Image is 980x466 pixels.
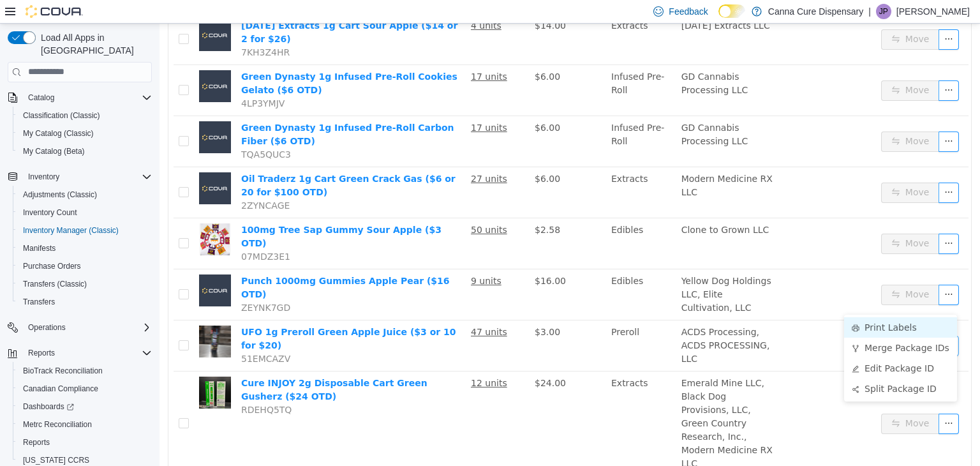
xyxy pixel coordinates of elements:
[23,345,152,361] span: Reports
[3,319,157,336] button: Operations
[82,99,295,123] a: Green Dynasty 1g Infused Pre-Roll Carbon Fiber ($6 OTD)
[375,150,401,160] span: $6.00
[685,314,798,334] li: Merge Package IDs
[28,348,55,358] span: Reports
[28,322,66,333] span: Operations
[82,24,130,34] span: 7KH3Z4HR
[23,225,119,236] span: Inventory Manager (Classic)
[82,177,130,187] span: 2ZYNCAGE
[692,362,700,370] i: icon: share-alt
[669,5,708,18] span: Feedback
[896,4,970,19] p: [PERSON_NAME]
[18,241,152,256] span: Manifests
[36,31,152,57] span: Load All Apps in [GEOGRAPHIC_DATA]
[23,419,92,430] span: Metrc Reconciliation
[23,320,71,335] button: Operations
[82,330,131,340] span: 51EMCAZV
[311,201,348,211] u: 50 units
[13,275,157,293] button: Transfers (Classic)
[82,354,268,378] a: Cure INJOY 2g Disposable Cart Green Gusherz ($24 OTD)
[18,435,152,450] span: Reports
[28,93,54,103] span: Catalog
[722,390,780,410] button: icon: swapMove
[40,251,71,283] img: Punch 1000mg Gummies Apple Pear ($16 OTD) placeholder
[375,354,406,365] span: $24.00
[18,363,152,379] span: BioTrack Reconciliation
[23,207,77,218] span: Inventory Count
[23,437,50,447] span: Reports
[522,201,610,211] span: Clone to Grown LLC
[722,210,780,230] button: icon: swapMove
[18,276,92,292] a: Transfers (Classic)
[718,4,745,18] input: Dark Mode
[18,363,108,379] a: BioTrack Reconciliation
[23,146,85,156] span: My Catalog (Beta)
[13,222,157,239] button: Inventory Manager (Classic)
[13,239,157,257] button: Manifests
[18,417,97,432] a: Metrc Reconciliation
[779,57,799,77] button: icon: ellipsis
[447,93,517,144] td: Infused Pre-Roll
[685,334,798,355] li: Edit Package ID
[722,6,780,26] button: icon: swapMove
[40,353,71,385] img: Cure INJOY 2g Disposable Cart Green Gusherz ($24 OTD) hero shot
[722,108,780,128] button: icon: swapMove
[18,381,103,396] a: Canadian Compliance
[13,204,157,222] button: Inventory Count
[3,344,157,362] button: Reports
[40,47,71,79] img: Green Dynasty 1g Infused Pre-Roll Cookies Gelato ($6 OTD) placeholder
[722,261,780,282] button: icon: swapMove
[18,205,152,220] span: Inventory Count
[18,399,152,414] span: Dashboards
[876,4,891,19] div: James Pasmore
[23,169,152,184] span: Inventory
[779,159,799,179] button: icon: ellipsis
[23,366,103,376] span: BioTrack Reconciliation
[13,416,157,433] button: Metrc Reconciliation
[23,345,60,361] button: Reports
[692,342,700,349] i: icon: edit
[18,294,152,310] span: Transfers
[13,293,157,311] button: Transfers
[23,455,89,465] span: [US_STATE] CCRS
[82,381,132,391] span: RDEHQ5TQ
[311,252,342,262] u: 9 units
[375,303,401,313] span: $3.00
[13,107,157,124] button: Classification (Classic)
[18,399,79,414] a: Dashboards
[82,303,297,327] a: UFO 1g Preroll Green Apple Juice ($3 or 10 for $20)
[779,108,799,128] button: icon: ellipsis
[18,187,102,202] a: Adjustments (Classic)
[447,348,517,453] td: Extracts
[18,259,86,274] a: Purchase Orders
[311,48,348,58] u: 17 units
[40,98,71,130] img: Green Dynasty 1g Infused Pre-Roll Carbon Fiber ($6 OTD) placeholder
[375,252,406,262] span: $16.00
[18,187,152,202] span: Adjustments (Classic)
[18,126,152,141] span: My Catalog (Classic)
[23,169,64,184] button: Inventory
[13,124,157,142] button: My Catalog (Classic)
[23,261,81,271] span: Purchase Orders
[868,4,871,19] p: |
[692,301,700,308] i: icon: printer
[447,144,517,195] td: Extracts
[18,126,99,141] a: My Catalog (Classic)
[23,90,152,105] span: Catalog
[82,126,131,136] span: TQA5QUC3
[18,294,60,310] a: Transfers
[82,201,282,225] a: 100mg Tree Sap Gummy Sour Apple ($3 OTD)
[447,195,517,246] td: Edibles
[26,5,83,18] img: Cova
[18,259,152,274] span: Purchase Orders
[447,41,517,93] td: Infused Pre-Roll
[18,417,152,432] span: Metrc Reconciliation
[685,294,798,314] li: Print Labels
[522,252,612,289] span: Yellow Dog Holdings LLC, Elite Cultivation, LLC
[13,380,157,398] button: Canadian Compliance
[13,142,157,160] button: My Catalog (Beta)
[685,355,798,375] li: Split Package ID
[311,303,348,313] u: 47 units
[18,276,152,292] span: Transfers (Classic)
[40,200,71,232] img: 100mg Tree Sap Gummy Sour Apple ($3 OTD) hero shot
